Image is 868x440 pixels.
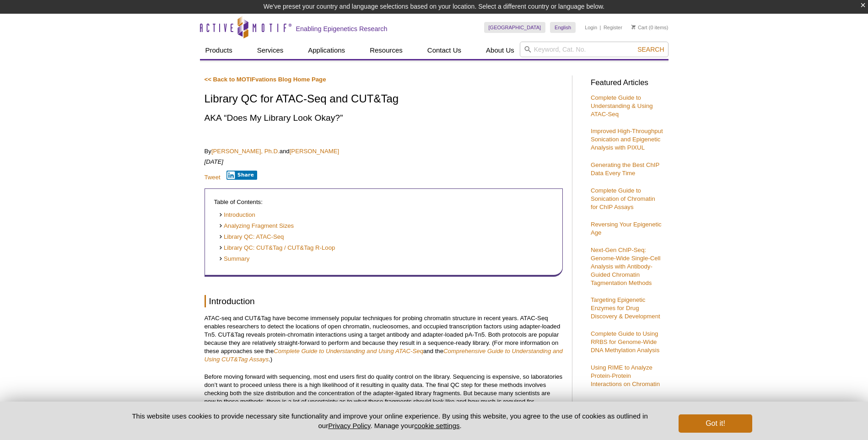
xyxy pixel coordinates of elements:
[591,397,664,411] h3: Product Guides
[205,373,563,414] p: Before moving forward with sequencing, most end users first do quality control on the library. Se...
[591,247,660,286] a: Next-Gen ChIP-Seq: Genome-Wide Single-Cell Analysis with Antibody-Guided Chromatin Tagmentation M...
[205,158,224,165] em: [DATE]
[219,233,284,241] a: Library QC: ATAC-Seq
[591,128,663,151] a: Improved High-Throughput Sonication and Epigenetic Analysis with PIXUL
[252,42,289,59] a: Services
[219,244,335,252] a: Library QC: CUT&Tag / CUT&Tag R-Loop
[591,161,659,177] a: Generating the Best ChIP Data Every Time
[205,314,563,364] p: ATAC-seq and CUT&Tag have become immensely popular techniques for probing chromatin structure in ...
[219,255,250,263] a: Summary
[591,296,660,320] a: Targeting Epigenetic Enzymes for Drug Discovery & Development
[591,330,659,354] a: Complete Guide to Using RRBS for Genome-Wide DNA Methylation Analysis
[205,348,563,363] a: Comprehensive Guide to Understanding and Using CUT&Tag Assays
[214,198,553,206] p: Table of Contents:
[328,422,370,429] a: Privacy Policy
[585,24,597,31] a: Login
[226,171,257,180] button: Share
[591,221,662,236] a: Reversing Your Epigenetic Age
[631,25,636,29] img: Your Cart
[290,148,339,155] a: [PERSON_NAME]
[205,76,326,83] a: << Back to MOTIFvations Blog Home Page
[414,422,459,429] button: cookie settings
[591,364,660,387] a: Using RIME to Analyze Protein-Protein Interactions on Chromatin
[219,222,294,231] a: Analyzing Fragment Sizes
[591,187,655,210] a: Complete Guide to Sonication of Chromatin for ChIP Assays
[274,348,423,354] a: Complete Guide to Understanding and Using ATAC-Seq
[604,24,622,31] a: Register
[205,147,563,156] p: By and
[205,295,563,307] h2: Introduction
[205,93,563,106] h1: Library QC for ATAC-Seq and CUT&Tag
[422,42,467,59] a: Contact Us
[205,174,221,181] a: Tweet
[211,148,280,155] a: [PERSON_NAME], Ph.D.
[302,42,350,59] a: Applications
[591,79,664,87] h3: Featured Articles
[635,45,667,54] button: Search
[631,24,647,31] a: Cart
[550,22,576,33] a: English
[116,411,664,430] p: This website uses cookies to provide necessary site functionality and improve your online experie...
[480,42,520,59] a: About Us
[600,22,601,33] li: |
[364,42,408,59] a: Resources
[296,25,388,33] h2: Enabling Epigenetics Research
[631,22,669,33] li: (0 items)
[591,94,653,118] a: Complete Guide to Understanding & Using ATAC-Seq
[679,414,752,433] button: Got it!
[205,112,563,124] h2: AKA “Does My Library Look Okay?”
[200,42,238,59] a: Products
[219,211,255,220] a: Introduction
[520,42,669,57] input: Keyword, Cat. No.
[637,46,664,53] span: Search
[484,22,546,33] a: [GEOGRAPHIC_DATA]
